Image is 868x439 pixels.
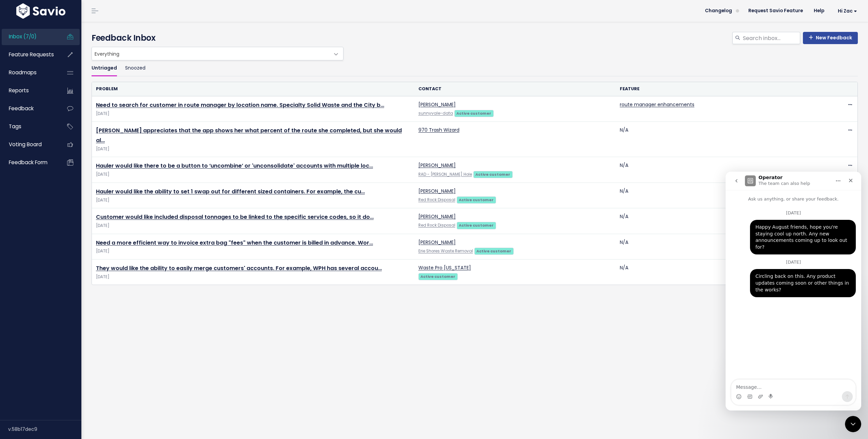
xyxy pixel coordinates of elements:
iframe: Intercom live chat [845,416,861,432]
th: Contact [414,82,616,96]
strong: Active customer [456,111,491,116]
td: N/A [616,157,817,183]
a: RAD - [PERSON_NAME] Hole [418,172,472,177]
span: [DATE] [96,273,410,281]
strong: Active customer [459,223,494,228]
a: sunnyvale-data [418,111,453,116]
span: Reports [9,87,29,94]
th: Feature [616,82,817,96]
iframe: Intercom live chat [726,172,861,411]
a: Active customer [418,273,458,280]
span: Roadmaps [9,69,37,76]
a: Help [808,6,830,16]
a: [PERSON_NAME] [418,162,456,169]
a: Request Savio Feature [743,6,808,16]
a: [PERSON_NAME] [418,101,456,108]
ul: Filter feature requests [92,60,858,76]
a: Hauler would like there to be a button to ‘uncombine’ or 'unconsolidate' accounts with multiple loc… [96,162,373,170]
span: Feedback form [9,159,47,166]
td: N/A [616,122,817,157]
a: Feedback [2,101,56,116]
a: Tags [2,119,56,134]
span: Voting Board [9,141,42,148]
span: [DATE] [96,248,410,255]
a: They would like the ability to easily merge customers' accounts. For example, WPH has several accou… [96,264,382,272]
a: Red Rock Disposal [418,197,455,203]
span: Everything [92,47,343,60]
a: Voting Board [2,137,56,152]
a: Need to search for customer in route manager by location name. Specialty Solid Waste and the City b… [96,101,384,109]
td: N/A [616,234,817,259]
a: Active customer [474,247,514,254]
td: N/A [616,259,817,285]
td: N/A [616,208,817,234]
input: Search inbox... [742,32,800,44]
span: Changelog [705,8,732,13]
strong: Active customer [459,197,494,203]
a: route manager enhancements [620,101,694,108]
a: Hi Zac [830,6,863,16]
span: Feature Requests [9,51,54,58]
a: Snoozed [125,60,145,76]
strong: Active customer [475,172,510,177]
a: Roadmaps [2,65,56,80]
a: Untriaged [92,60,117,76]
a: Customer would like included disposal tonnages to be linked to the specific service codes, so it do… [96,213,374,221]
a: Inbox (7/0) [2,29,56,44]
span: Inbox (7/0) [9,33,37,40]
h4: Feedback Inbox [92,32,858,44]
a: Active customer [454,110,494,116]
a: Feedback form [2,155,56,170]
a: Feature Requests [2,47,56,62]
a: [PERSON_NAME] [418,188,456,194]
span: [DATE] [96,197,410,204]
a: [PERSON_NAME] [418,239,456,246]
span: [DATE] [96,171,410,178]
a: Active customer [473,171,513,177]
th: Problem [92,82,414,96]
a: Active customer [457,196,496,203]
a: Reports [2,83,56,98]
a: [PERSON_NAME] appreciates that the app shows her what percent of the route she completed, but she... [96,127,402,144]
a: Waste Pro [US_STATE] [418,264,471,271]
img: logo-white.9d6f32f41409.svg [15,3,67,19]
span: [DATE] [96,110,410,117]
div: v.58b17dec9 [8,420,81,438]
span: Hi Zac [838,8,857,14]
a: Erie Shores Waste Removal [418,248,473,254]
span: [DATE] [96,222,410,229]
a: Hauler would like the ability to set 1 swap out for different sized containers. For example, the cu… [96,188,365,195]
a: Need a more efficient way to invoice extra bag "fees" when the customer is billed in advance. Wor… [96,239,373,247]
span: [DATE] [96,146,410,153]
strong: Active customer [476,248,511,254]
span: Feedback [9,105,34,112]
a: 970 Trash Wizard [418,127,459,133]
a: New Feedback [803,32,858,44]
a: Red Rock Disposal [418,223,455,228]
a: Active customer [457,222,496,228]
span: Tags [9,123,21,130]
a: [PERSON_NAME] [418,213,456,220]
span: Everything [92,47,330,60]
td: N/A [616,183,817,208]
strong: Active customer [420,274,455,279]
